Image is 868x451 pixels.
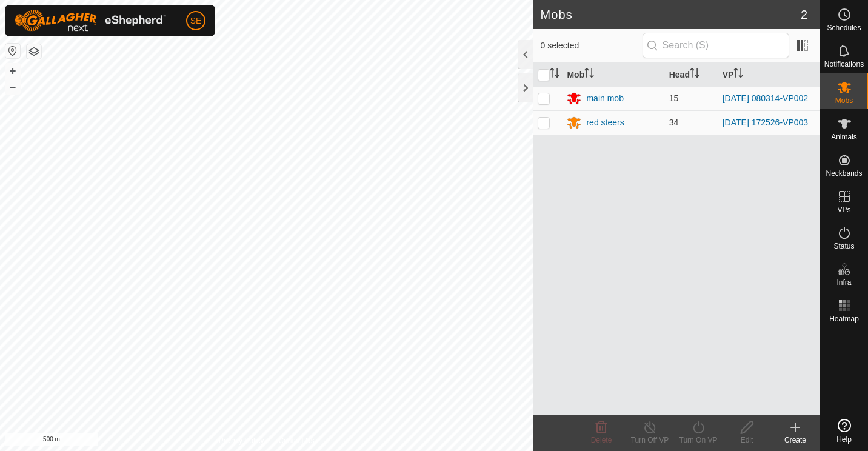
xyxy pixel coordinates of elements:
[591,436,612,444] span: Delete
[5,44,20,58] button: Reset Map
[669,93,679,103] span: 15
[586,116,624,129] div: red steers
[586,92,623,105] div: main mob
[690,70,699,79] p-sorticon: Activate to sort
[27,44,41,59] button: Map Layers
[827,24,861,32] span: Schedules
[836,279,851,286] span: Infra
[626,435,674,446] div: Turn Off VP
[278,435,314,446] a: Contact Us
[540,7,800,22] h2: Mobs
[771,435,820,446] div: Create
[820,414,868,448] a: Help
[826,170,862,177] span: Neckbands
[835,97,853,104] span: Mobs
[5,79,20,94] button: –
[643,33,789,58] input: Search (S)
[824,61,864,68] span: Notifications
[5,64,20,78] button: +
[801,5,807,24] span: 2
[723,435,771,446] div: Edit
[837,206,850,213] span: VPs
[723,93,808,103] a: [DATE] 080314-VP002
[190,15,202,27] span: SE
[833,242,854,250] span: Status
[723,118,808,127] a: [DATE] 172526-VP003
[718,63,820,87] th: VP
[219,435,264,446] a: Privacy Policy
[562,63,664,87] th: Mob
[831,133,857,141] span: Animals
[664,63,718,87] th: Head
[540,39,642,52] span: 0 selected
[674,435,723,446] div: Turn On VP
[669,118,679,127] span: 34
[836,436,852,443] span: Help
[584,70,594,79] p-sorticon: Activate to sort
[550,70,559,79] p-sorticon: Activate to sort
[733,70,743,79] p-sorticon: Activate to sort
[15,10,166,32] img: Gallagher Logo
[829,315,859,322] span: Heatmap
